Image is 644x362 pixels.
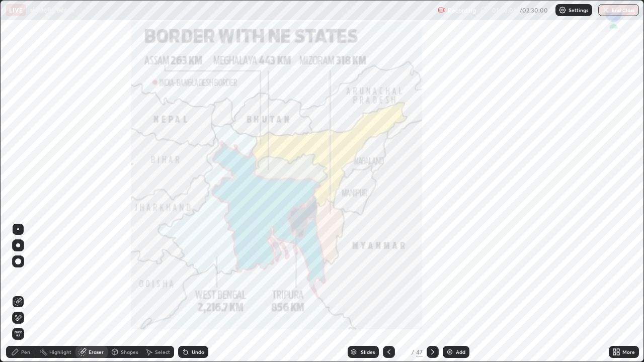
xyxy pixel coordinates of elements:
img: recording.375f2c34.svg [438,6,446,14]
div: / [411,349,414,355]
p: Settings [569,8,588,13]
img: end-class-cross [602,6,610,14]
div: Undo [192,349,204,354]
div: 5 [399,349,409,355]
p: Recording [448,7,476,14]
p: अंतर्राष्ट्रीय संबंध-14 [30,6,74,14]
img: class-settings-icons [558,6,567,14]
div: Pen [21,349,30,354]
div: Eraser [89,349,104,354]
div: More [622,349,635,354]
div: Add [456,349,465,354]
button: End Class [598,4,639,16]
p: LIVE [9,6,23,14]
div: Select [155,349,170,354]
div: Highlight [49,349,71,354]
img: add-slide-button [446,348,454,356]
div: Slides [361,349,375,354]
div: 47 [416,347,423,356]
span: Erase all [13,331,24,337]
div: Shapes [121,349,138,354]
